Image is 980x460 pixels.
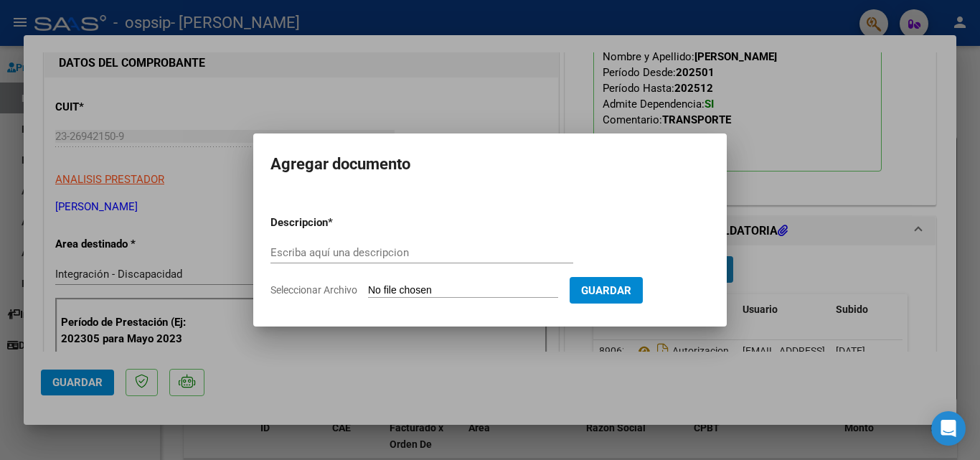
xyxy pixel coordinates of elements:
h2: Agregar documento [270,151,710,178]
button: Guardar [570,277,643,304]
div: Open Intercom Messenger [931,411,966,446]
p: Descripcion [270,215,402,231]
span: Seleccionar Archivo [270,284,357,296]
span: Guardar [581,284,631,297]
